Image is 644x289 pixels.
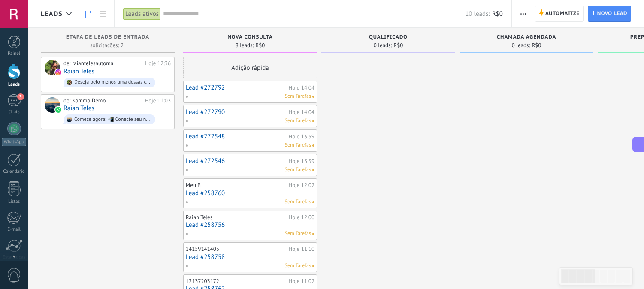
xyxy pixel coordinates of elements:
[186,214,287,221] div: Raian Teles
[123,8,161,20] div: Leads ativos
[289,109,314,115] div: Hoje 14:04
[186,278,287,285] div: 12137203172
[55,69,61,75] img: instagram.svg
[90,43,124,48] span: solicitações: 2
[285,117,311,125] span: Sem Tarefas
[312,201,314,203] span: Nenhuma tarefa atribuída
[285,198,311,206] span: Sem Tarefas
[45,34,170,42] div: Etapa de leads de entrada
[517,6,529,22] button: Mais
[535,6,584,22] a: Automatize
[512,43,530,48] span: 0 leads:
[66,34,149,40] span: Etapa de leads de entrada
[289,278,314,285] div: Hoje 11:02
[369,34,408,40] span: Qualificado
[55,107,61,113] img: waba.svg
[326,34,451,42] div: Qualificado
[312,144,314,147] span: Nenhuma tarefa atribuída
[393,43,403,48] span: R$0
[81,6,95,22] a: Leads
[289,158,314,164] div: Hoje 13:59
[63,68,94,75] a: Raian Teles
[186,108,287,116] a: Lead #272790
[312,96,314,98] span: Nenhuma tarefa atribuída
[285,166,311,174] span: Sem Tarefas
[2,82,27,87] div: Leads
[492,10,503,18] span: R$0
[2,227,27,232] div: E-mail
[236,43,254,48] span: 8 leads:
[186,246,287,253] div: 14159141403
[2,51,27,57] div: Painel
[289,134,314,139] div: Hoje 13:59
[285,141,311,149] span: Sem Tarefas
[289,182,314,189] div: Hoje 12:02
[186,157,287,165] a: Lead #272546
[497,34,556,40] span: Chamada agendada
[285,230,311,238] span: Sem Tarefas
[186,84,287,91] a: Lead #272792
[312,233,314,235] span: Nenhuma tarefa atribuída
[145,60,171,67] div: Hoje 12:36
[17,93,24,100] span: 3
[289,214,314,221] div: Hoje 12:00
[2,138,26,146] div: WhatsApp
[532,43,541,48] span: R$0
[285,93,311,100] span: Sem Tarefas
[588,6,631,22] a: Novo lead
[45,97,60,113] div: Raian Teles
[464,34,589,42] div: Chamada agendada
[312,169,314,171] span: Nenhuma tarefa atribuída
[545,6,580,21] span: Automatize
[63,105,94,112] a: Raian Teles
[95,6,110,22] a: Lista
[186,190,314,197] a: Lead #258760
[312,120,314,122] span: Nenhuma tarefa atribuída
[285,262,311,270] span: Sem Tarefas
[255,43,265,48] span: R$0
[227,34,273,40] span: Nova consulta
[187,34,313,42] div: Nova consulta
[183,57,317,78] div: Adição rápida
[374,43,392,48] span: 0 leads:
[2,109,27,115] div: Chats
[186,182,287,189] div: Meu B
[45,60,60,75] div: Raian Teles
[2,199,27,205] div: Listas
[74,117,151,123] div: Comece agora: 📲 Conecte seu número do WhatsApp 💬
[145,97,171,104] div: Hoje 11:03
[289,85,314,90] div: Hoje 14:04
[2,169,27,175] div: Calendário
[597,6,627,21] span: Novo lead
[63,97,142,104] div: de: Kommo Demo
[186,221,314,229] a: Lead #258756
[465,10,490,18] span: 10 leads:
[289,246,314,253] div: Hoje 11:10
[186,253,314,261] a: Lead #258758
[312,265,314,267] span: Nenhuma tarefa atribuída
[63,60,142,67] div: de: raiantelesautoma
[186,133,287,140] a: Lead #272548
[41,10,63,18] span: Leads
[74,79,151,85] div: Deseja pelo menos uma dessas coisas? Aperta no botão aqui embaixo pra eu saber 👇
